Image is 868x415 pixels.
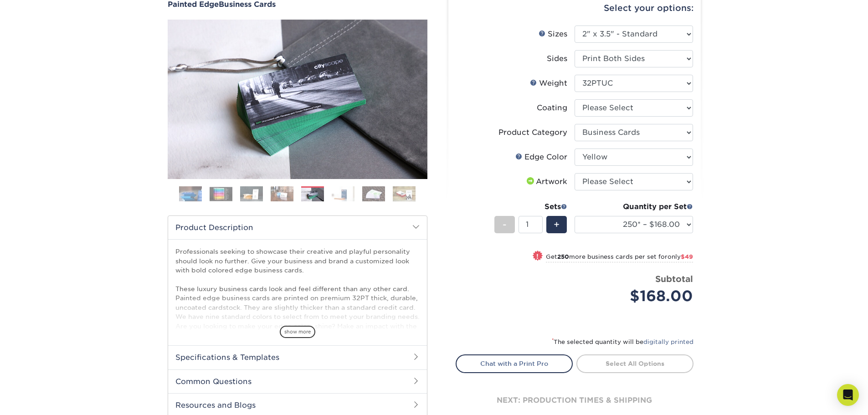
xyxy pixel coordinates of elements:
[168,216,427,239] h2: Product Description
[536,251,539,261] span: !
[537,102,567,113] div: Coating
[332,186,354,202] img: Business Cards 06
[643,338,693,345] a: digitally printed
[546,253,693,262] small: Get more business cards per set for
[530,78,567,89] div: Weight
[552,338,693,345] small: The selected quantity will be
[525,176,567,187] div: Artwork
[515,152,567,163] div: Edge Color
[547,53,567,64] div: Sides
[494,201,567,212] div: Sets
[362,186,385,202] img: Business Cards 07
[240,186,263,202] img: Business Cards 03
[554,218,560,231] span: +
[539,29,567,40] div: Sizes
[301,187,324,203] img: Business Cards 05
[837,384,859,406] div: Open Intercom Messenger
[168,345,427,369] h2: Specifications & Templates
[576,354,693,373] a: Select All Options
[393,186,416,202] img: Business Cards 08
[575,201,693,212] div: Quantity per Set
[168,10,427,189] img: Painted Edge 05
[179,183,202,205] img: Business Cards 01
[581,285,693,307] div: $168.00
[168,369,427,393] h2: Common Questions
[655,274,693,284] strong: Subtotal
[557,253,569,260] strong: 250
[498,127,567,138] div: Product Category
[280,326,315,338] span: show more
[271,186,293,202] img: Business Cards 04
[210,187,232,201] img: Business Cards 02
[503,218,507,231] span: -
[681,253,693,260] span: $49
[456,354,573,373] a: Chat with a Print Pro
[668,253,693,260] span: only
